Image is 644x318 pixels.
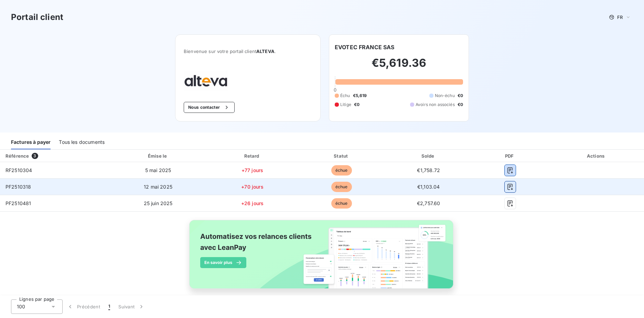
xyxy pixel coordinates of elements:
span: 25 juin 2025 [144,200,173,206]
span: €1,758.72 [417,167,440,173]
div: Factures à payer [11,135,51,149]
span: 3 [32,153,38,159]
button: 1 [104,299,114,314]
span: +26 jours [241,200,264,206]
span: Litige [340,102,351,108]
span: 100 [17,303,25,310]
div: Solde [387,152,470,159]
span: 1 [108,303,110,310]
div: Actions [550,152,643,159]
div: Statut [299,152,384,159]
span: PF2510318 [6,184,31,190]
span: Bienvenue sur votre portail client . [184,49,312,54]
span: 12 mai 2025 [144,184,172,190]
span: ALTEVA [256,49,275,54]
span: €0 [354,102,359,108]
span: €0 [458,93,463,99]
span: PF2510481 [6,200,31,206]
div: Référence [6,153,29,159]
span: RF2510304 [6,167,32,173]
span: €1,103.04 [417,184,440,190]
span: échue [331,182,352,192]
span: FR [617,14,623,20]
span: +77 jours [241,167,263,173]
h2: €5,619.36 [335,56,463,77]
div: Émise le [110,152,206,159]
h6: EVOTEC FRANCE SAS [335,43,395,51]
div: Tous les documents [59,135,105,149]
span: €2,757.60 [417,200,440,206]
span: 0 [334,87,336,93]
button: Précédent [63,299,104,314]
span: €5,619 [353,93,367,99]
span: échue [331,165,352,176]
span: échue [331,198,352,209]
span: 5 mai 2025 [145,167,171,173]
h3: Portail client [11,11,63,23]
span: Non-échu [435,93,455,99]
span: €0 [458,102,463,108]
button: Suivant [114,299,149,314]
button: Nous contacter [184,102,235,113]
div: Retard [208,152,296,159]
div: PDF [473,152,547,159]
span: +70 jours [241,184,263,190]
span: Avoirs non associés [416,102,455,108]
img: banner [183,216,461,300]
span: Échu [340,93,350,99]
img: Company logo [184,71,228,91]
